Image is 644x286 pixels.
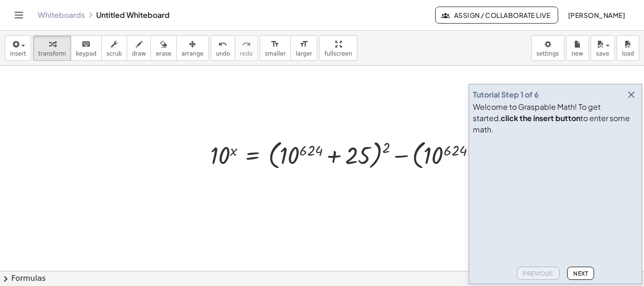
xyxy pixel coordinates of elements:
[473,101,638,135] div: Welcome to Graspable Math! To get started, to enter some math.
[10,50,26,57] span: insert
[617,35,639,61] button: load
[156,50,171,57] span: erase
[101,35,127,61] button: scrub
[566,35,589,61] button: new
[622,50,634,57] span: load
[596,50,609,57] span: save
[218,39,227,50] i: undo
[473,89,539,100] div: Tutorial Step 1 of 6
[567,267,594,280] button: Next
[176,35,209,61] button: arrange
[82,39,91,50] i: keyboard
[107,50,122,57] span: scrub
[324,50,352,57] span: fullscreen
[591,35,615,61] button: save
[571,50,583,57] span: new
[235,35,258,61] button: redoredo
[150,35,176,61] button: erase
[435,7,558,24] button: Assign / Collaborate Live
[531,35,564,61] button: settings
[182,50,204,57] span: arrange
[71,35,102,61] button: keyboardkeypad
[33,35,71,61] button: transform
[76,50,97,57] span: keypad
[38,10,85,20] a: Whiteboards
[132,50,146,57] span: draw
[240,50,253,57] span: redo
[242,39,251,50] i: redo
[271,39,280,50] i: format_size
[211,35,235,61] button: undoundo
[299,39,308,50] i: format_size
[296,50,312,57] span: larger
[537,50,559,57] span: settings
[568,11,625,19] span: [PERSON_NAME]
[501,113,580,123] b: click the insert button
[573,270,588,277] span: Next
[11,8,26,23] button: Toggle navigation
[216,50,230,57] span: undo
[127,35,151,61] button: draw
[265,50,286,57] span: smaller
[290,35,317,61] button: format_sizelarger
[38,50,66,57] span: transform
[260,35,291,61] button: format_sizesmaller
[560,7,633,24] button: [PERSON_NAME]
[443,11,550,19] span: Assign / Collaborate Live
[319,35,357,61] button: fullscreen
[5,35,31,61] button: insert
